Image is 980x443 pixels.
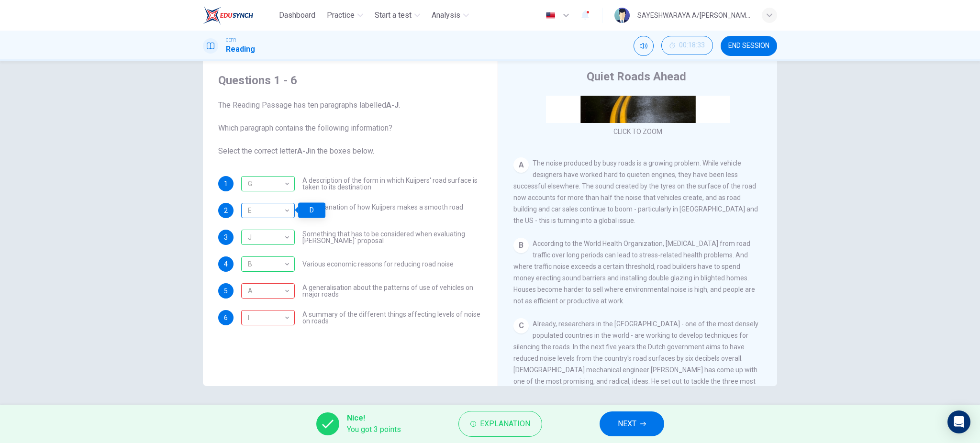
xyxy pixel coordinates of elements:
[302,311,482,324] span: A summary of the different things affecting levels of noise on roads
[545,12,557,19] img: en
[375,10,412,21] span: Start a test
[513,320,758,397] span: Already, researchers in the [GEOGRAPHIC_DATA] - one of the most densely populated countries in th...
[347,424,401,435] span: You got 3 points
[224,207,228,214] span: 2
[323,7,367,24] button: Practice
[513,318,529,333] div: C
[226,44,255,55] h1: Reading
[458,411,542,437] button: Explanation
[513,157,529,173] div: A
[224,261,228,267] span: 4
[241,277,291,305] div: A
[428,7,473,24] button: Analysis
[600,411,664,436] button: NEXT
[371,7,424,24] button: Start a test
[480,417,530,431] span: Explanation
[587,69,686,84] h4: Quiet Roads Ahead
[241,224,291,251] div: J
[728,42,769,50] span: END SESSION
[224,288,228,294] span: 5
[513,240,755,305] span: According to the World Health Organization, [MEDICAL_DATA] from road traffic over long periods ca...
[241,203,295,218] div: D
[241,304,291,332] div: I
[224,180,228,187] span: 1
[241,170,291,198] div: G
[513,159,758,224] span: The noise produced by busy roads is a growing problem. While vehicle designers have worked hard t...
[275,7,319,24] button: Dashboard
[302,261,454,267] span: Various economic reasons for reducing road noise
[241,230,295,245] div: J
[634,36,654,56] div: Mute
[679,42,705,49] span: 00:18:33
[721,36,777,56] button: END SESSION
[218,73,482,88] h4: Questions 1 - 6
[241,310,295,325] div: C
[241,283,295,299] div: I
[637,10,750,21] div: SAYESHWARAYA A/[PERSON_NAME]
[386,100,399,110] b: A-J
[327,10,355,21] span: Practice
[302,284,482,298] span: A generalisation about the patterns of use of vehicles on major roads
[302,204,482,217] span: An explanation of how Kuijpers makes a smooth road surface
[347,412,401,424] span: Nice!
[203,6,275,25] a: EduSynch logo
[226,37,236,44] span: CEFR
[241,256,295,272] div: B
[241,176,295,191] div: G
[241,251,291,278] div: B
[513,238,529,253] div: B
[302,231,482,244] span: Something that has to be considered when evaluating [PERSON_NAME]' proposal
[224,234,228,241] span: 3
[614,8,630,23] img: Profile picture
[203,6,253,25] img: EduSynch logo
[661,36,713,56] div: Hide
[297,146,310,155] b: A-J
[618,417,636,431] span: NEXT
[298,202,325,218] div: D
[224,314,228,321] span: 6
[432,10,460,21] span: Analysis
[661,36,713,55] button: 00:18:33
[279,10,315,21] span: Dashboard
[241,197,291,224] div: E
[218,100,482,157] span: The Reading Passage has ten paragraphs labelled . Which paragraph contains the following informat...
[302,177,482,190] span: A description of the form in which Kuijpers' road surface is taken to its destination
[947,410,970,433] div: Open Intercom Messenger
